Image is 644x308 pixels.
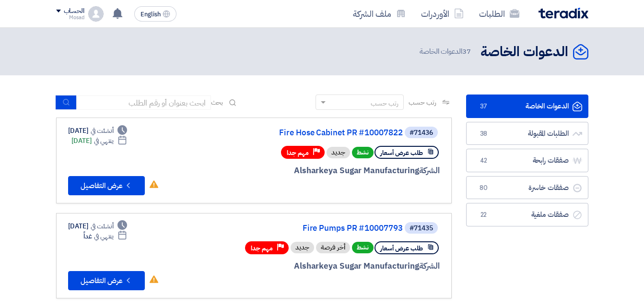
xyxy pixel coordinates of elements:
a: صفقات رابحة42 [466,149,588,172]
a: ملف الشركة [345,2,413,25]
span: 80 [478,183,490,193]
div: [DATE] [71,136,128,146]
button: English [134,6,176,22]
span: أنشئت في [91,126,114,136]
input: ابحث بعنوان أو رقم الطلب [77,95,211,110]
a: الأوردرات [413,2,471,25]
button: عرض التفاصيل [68,176,145,195]
span: 42 [478,156,490,166]
span: طلب عرض أسعار [380,148,423,157]
span: 37 [462,46,471,57]
span: English [141,11,161,18]
img: profile_test.png [88,6,104,22]
button: عرض التفاصيل [68,271,145,290]
span: الشركة [419,165,440,177]
span: 38 [478,129,490,139]
div: [DATE] [68,221,128,231]
div: أخر فرصة [316,242,350,253]
span: ينتهي في [94,136,114,146]
span: 22 [478,210,490,220]
div: جديد [291,242,314,253]
h2: الدعوات الخاصة [480,43,568,61]
div: Alsharkeya Sugar Manufacturing [209,165,440,177]
div: غداً [83,231,127,241]
div: [DATE] [68,126,128,136]
span: مهم جدا [287,148,309,157]
a: الطلبات [471,2,527,25]
span: مهم جدا [251,244,273,253]
span: نشط [352,242,374,253]
span: ينتهي في [94,231,114,241]
span: نشط [352,147,374,158]
div: #71435 [410,225,433,232]
span: الشركة [419,260,440,272]
div: #71436 [410,130,433,136]
a: Fire Hose Cabinet PR #10007822 [211,129,403,137]
a: الدعوات الخاصة37 [466,95,588,118]
a: صفقات خاسرة80 [466,176,588,200]
span: طلب عرض أسعار [380,244,423,253]
span: 37 [478,102,490,111]
div: Mosad [56,15,84,20]
span: أنشئت في [91,221,114,231]
span: الدعوات الخاصة [420,46,472,57]
div: رتب حسب [371,98,398,108]
div: Alsharkeya Sugar Manufacturing [209,260,440,272]
div: جديد [327,147,350,158]
a: الطلبات المقبولة38 [466,122,588,145]
a: Fire Pumps PR #10007793 [211,224,403,233]
div: الحساب [64,7,84,15]
span: رتب حسب [409,97,436,107]
img: Teradix logo [539,8,588,19]
a: صفقات ملغية22 [466,203,588,226]
span: بحث [211,97,223,107]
